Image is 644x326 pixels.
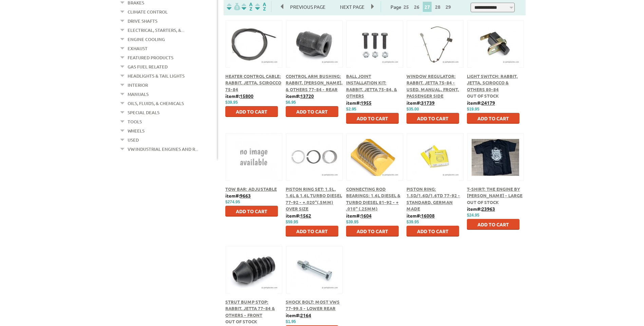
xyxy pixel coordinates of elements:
button: Add to Cart [286,106,338,117]
span: $35.00 [406,107,419,111]
span: Add to Cart [236,208,267,214]
b: item#: [346,212,372,219]
span: $6.95 [286,100,296,105]
span: $19.95 [467,107,479,111]
span: Add to Cart [236,108,267,115]
span: Add to Cart [296,228,328,234]
img: Sort by Headline [240,3,254,11]
button: Add to Cart [225,106,278,117]
button: Add to Cart [467,113,519,124]
a: 26 [412,4,421,10]
b: item#: [467,206,495,212]
span: $24.95 [467,213,479,218]
a: Shock Bolt: Most VWs 77-99.5 - Lower Rear [286,299,340,311]
u: 15800 [240,93,253,99]
span: Next Page [333,2,371,12]
img: Sort by Sales Rank [254,3,267,11]
a: Manuals [128,90,149,99]
b: item#: [467,100,495,106]
span: Out of stock [467,93,499,99]
u: 2164 [300,312,311,318]
b: item#: [406,100,435,106]
b: item#: [406,212,435,219]
span: Add to Cart [477,115,509,121]
span: Previous Page [283,2,332,12]
a: Oils, Fluids, & Chemicals [128,99,184,108]
a: Strut Bump Stop: Rabbit, Jetta 77-84 & Others - Front [225,299,275,318]
a: Light Switch: Rabbit, Jetta, Scirocco & Others 80-84 [467,73,518,92]
span: Add to Cart [357,228,388,234]
button: Add to Cart [467,219,519,230]
a: Next Page [333,4,371,10]
span: Connecting Rod Bearings: 1.6L Diesel & Turbo Diesel 81-92 - + .010" (.25mm) [346,186,400,212]
button: Add to Cart [406,226,459,237]
u: 9663 [240,192,251,199]
b: item#: [286,312,311,318]
b: item#: [286,93,314,99]
a: Climate Control [128,7,168,16]
a: Window Regulator: Rabbit, Jetta 75-84 - Used, Manual, Front, Passenger Side [406,73,459,99]
span: Out of stock [467,199,499,205]
b: item#: [286,212,311,219]
u: 1604 [361,212,372,219]
div: Page [381,1,463,12]
span: $39.95 [406,220,419,224]
a: VW Industrial Engines and R... [128,145,198,154]
a: Wheels [128,126,145,135]
a: Headlights & Tail Lights [128,72,185,80]
span: Add to Cart [477,221,509,227]
u: 16008 [421,212,435,219]
a: Engine Cooling [128,35,165,44]
a: Interior [128,81,148,89]
span: $39.95 [346,220,359,224]
span: Ball Joint Installation Kit: Rabbit, Jetta 75-84, & Others [346,73,397,99]
span: $39.95 [225,100,238,105]
a: Gas Fuel Related [128,62,168,71]
u: 23963 [481,206,495,212]
a: 29 [444,4,453,10]
button: Add to Cart [286,226,338,237]
a: Piston Ring: 1.5D/1.6D/1.6TD 77-92 - Standard, German Made [406,186,460,212]
u: 31739 [421,100,435,106]
a: Electrical, Starters, &... [128,26,184,35]
u: 13720 [300,93,314,99]
a: Drive Shafts [128,17,157,25]
b: item#: [225,192,251,199]
a: Used [128,136,139,144]
u: 1562 [300,212,311,219]
button: Add to Cart [225,206,278,217]
b: item#: [346,100,372,106]
span: $2.95 [346,107,356,111]
span: $274.95 [225,200,240,204]
u: 1955 [361,100,372,106]
button: Add to Cart [346,226,399,237]
b: item#: [225,93,253,99]
a: Exhaust [128,44,148,53]
img: filterpricelow.svg [227,3,240,11]
a: Control Arm Bushing: Rabbit, [PERSON_NAME], & Others 77-84 - Rear [286,73,343,92]
a: Heater Control Cable: Rabbit, Jetta, Scirocco 75-84 [225,73,281,92]
u: 24179 [481,100,495,106]
span: Out of stock [225,319,257,324]
a: Previous Page [281,4,333,10]
a: Tow Bar: Adjustable [225,186,277,192]
a: Special Deals [128,108,159,117]
span: Add to Cart [296,108,328,115]
a: Piston Ring Set: 1.5L, 1.6L & 1.6L Turbo Diesel 77-92 - +.020"(.5mm) Over Size [286,186,342,212]
button: Add to Cart [406,113,459,124]
a: T-Shirt: The Engine by [PERSON_NAME] - Large [467,186,523,199]
a: Featured Products [128,53,173,62]
span: Add to Cart [357,115,388,121]
a: Tools [128,117,142,126]
span: Add to Cart [417,115,449,121]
